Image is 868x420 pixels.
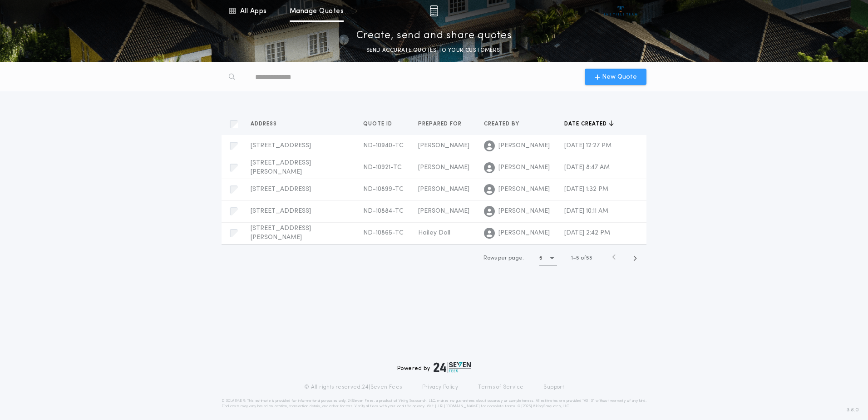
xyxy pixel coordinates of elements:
[564,164,610,171] span: [DATE] 8:47 AM
[564,142,612,149] span: [DATE] 12:27 PM
[434,362,471,373] img: logo
[397,362,471,373] div: Powered by
[363,142,404,149] span: ND-10940-TC
[251,160,311,175] span: [STREET_ADDRESS][PERSON_NAME]
[543,384,564,391] a: Support
[484,120,526,129] button: Created by
[363,120,394,128] span: Quote ID
[435,405,480,408] a: [URL][DOMAIN_NAME]
[422,384,459,391] a: Privacy Policy
[498,229,550,238] span: [PERSON_NAME]
[539,251,557,265] button: 5
[604,6,638,15] img: vs-icon
[581,254,592,262] span: of 53
[585,69,646,85] button: New Quote
[539,254,542,263] h1: 5
[498,163,550,172] span: [PERSON_NAME]
[478,384,523,391] a: Terms of Service
[363,164,402,171] span: ND-10921-TC
[571,255,573,261] span: 1
[366,46,502,55] p: SEND ACCURATE QUOTES TO YOUR CUSTOMERS.
[602,72,637,82] span: New Quote
[363,120,399,129] button: Quote ID
[418,120,464,128] span: Prepared for
[418,208,469,215] span: [PERSON_NAME]
[251,120,279,128] span: Address
[498,207,550,216] span: [PERSON_NAME]
[564,230,610,236] span: [DATE] 2:42 PM
[363,186,404,193] span: ND-10899-TC
[847,406,859,414] span: 3.8.0
[484,120,521,128] span: Created by
[576,255,579,261] span: 5
[356,29,512,43] p: Create, send and share quotes
[251,142,311,149] span: [STREET_ADDRESS]
[251,208,311,215] span: [STREET_ADDRESS]
[564,208,608,215] span: [DATE] 10:11 AM
[429,5,438,16] img: img
[498,185,550,194] span: [PERSON_NAME]
[498,141,550,150] span: [PERSON_NAME]
[418,164,469,171] span: [PERSON_NAME]
[251,120,284,129] button: Address
[418,186,469,193] span: [PERSON_NAME]
[222,398,646,409] p: DISCLAIMER: This estimate is provided for informational purposes only. 24|Seven Fees, a product o...
[251,225,311,241] span: [STREET_ADDRESS][PERSON_NAME]
[418,230,450,236] span: Hailey Doll
[564,120,609,128] span: Date created
[363,230,404,236] span: ND-10865-TC
[483,255,524,261] span: Rows per page:
[304,384,402,391] p: © All rights reserved. 24|Seven Fees
[564,186,608,193] span: [DATE] 1:32 PM
[564,120,614,129] button: Date created
[363,208,404,215] span: ND-10884-TC
[251,186,311,193] span: [STREET_ADDRESS]
[418,142,469,149] span: [PERSON_NAME]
